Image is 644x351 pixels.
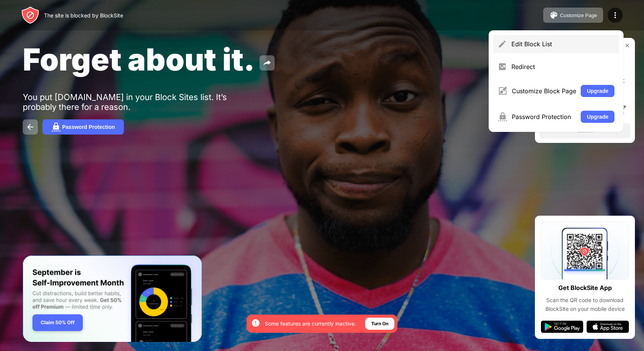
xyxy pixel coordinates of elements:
img: header-logo.svg [21,6,39,24]
div: You put [DOMAIN_NAME] in your Block Sites list. It’s probably there for a reason. [23,92,257,112]
img: google-play.svg [541,321,583,333]
div: Customize Block Page [512,87,576,95]
img: back.svg [26,122,35,132]
img: menu-icon.svg [611,11,620,20]
button: Password Protection [42,119,124,135]
button: Upgrade [581,111,614,123]
img: menu-redirect.svg [498,62,507,71]
img: menu-password.svg [498,112,507,121]
div: Turn On [371,320,388,327]
img: error-circle-white.svg [251,318,260,327]
button: Upgrade [581,85,614,97]
span: Forget about it. [23,41,255,78]
img: password.svg [52,122,61,132]
img: menu-customize.svg [498,86,507,96]
button: Customize Page [543,8,603,23]
img: rate-us-close.svg [624,42,630,49]
img: qrcode.svg [541,222,629,279]
img: pallet.svg [549,11,558,20]
div: Password Protection [62,124,115,130]
img: share.svg [263,58,272,67]
img: menu-pencil.svg [498,39,507,49]
div: Password Protection [512,113,576,121]
div: Customize Page [560,13,597,18]
div: Get BlockSite App [558,282,612,293]
div: Edit Block List [511,40,614,48]
div: Redirect [511,63,614,71]
div: Some features are currently inactive. [265,320,356,327]
iframe: Banner [23,255,202,342]
div: The site is blocked by BlockSite [44,12,123,19]
div: Scan the QR code to download BlockSite on your mobile device [541,296,629,313]
img: app-store.svg [586,321,629,333]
